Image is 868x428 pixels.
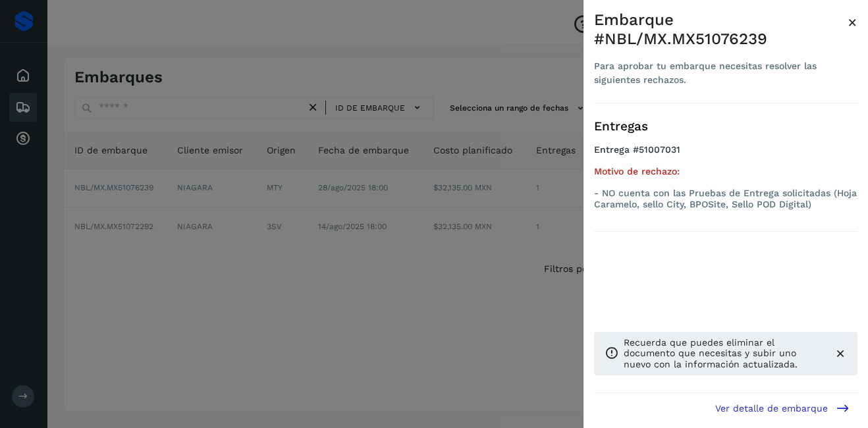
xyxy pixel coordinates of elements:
[848,11,857,34] button: Close
[624,337,823,370] p: Recuerda que puedes eliminar el documento que necesitas y subir uno nuevo con la información actu...
[594,144,857,166] h4: Entrega #51007031
[594,59,848,87] div: Para aprobar tu embarque necesitas resolver las siguientes rechazos.
[848,13,857,32] span: ×
[594,119,857,134] h3: Entregas
[594,11,848,49] div: Embarque #NBL/MX.MX51076239
[594,166,857,177] h5: Motivo de rechazo:
[594,188,857,210] p: - NO cuenta con las Pruebas de Entrega solicitadas (Hoja Caramelo, sello City, BPOSite, Sello POD...
[715,404,828,413] span: Ver detalle de embarque
[707,393,857,423] button: Ver detalle de embarque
